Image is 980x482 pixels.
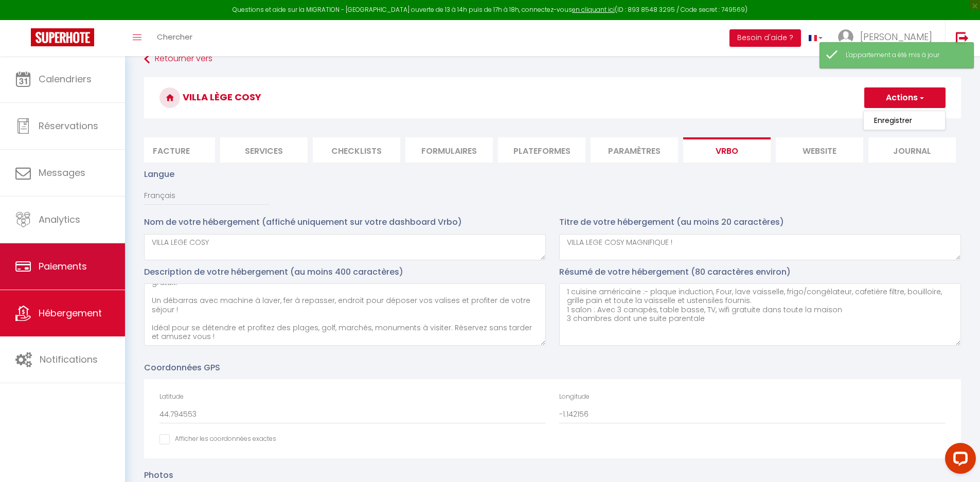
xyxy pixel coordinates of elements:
[144,216,546,228] p: Nom de votre hébergement (affiché uniquement sur votre dashboard Vrbo)
[144,50,961,68] a: Retourner vers
[144,469,961,481] p: Photos
[405,137,493,163] li: Formulaires
[39,213,80,226] span: Analytics
[591,137,678,163] li: Paramètres
[39,260,87,273] span: Paiements
[144,168,174,181] label: Langue
[776,137,863,163] li: website
[559,216,961,228] p: Titre de votre hébergement (au moins 20 caractères)
[159,392,184,402] label: Latitude
[157,31,192,42] span: Chercher
[128,137,215,163] li: Facture
[864,87,946,108] button: Actions
[144,265,546,278] p: Description de votre hébergement (au moins 400 caractères)
[559,265,961,278] p: Résumé de votre hébergement (80 caractères environ)
[144,361,220,374] label: Coordonnées GPS
[220,137,308,163] li: Services
[40,353,98,366] span: Notifications
[572,5,615,14] a: en cliquant ici
[39,307,102,319] span: Hébergement
[498,137,585,163] li: Plateformes
[39,166,85,179] span: Messages
[144,77,961,118] h3: Villa Lège cosy
[846,50,963,60] div: L'appartement a été mis à jour
[559,392,590,402] label: Longitude
[838,29,853,45] img: ...
[937,439,980,482] iframe: LiveChat chat widget
[956,31,969,44] img: logout
[39,119,98,132] span: Réservations
[830,20,945,56] a: ... [PERSON_NAME]
[874,115,912,126] input: Enregistrer
[729,29,801,47] button: Besoin d'aide ?
[31,28,94,46] img: Super Booking
[860,30,932,43] span: [PERSON_NAME]
[683,137,771,163] li: Vrbo
[39,73,92,85] span: Calendriers
[149,20,200,56] a: Chercher
[868,137,956,163] li: Journal
[313,137,400,163] li: Checklists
